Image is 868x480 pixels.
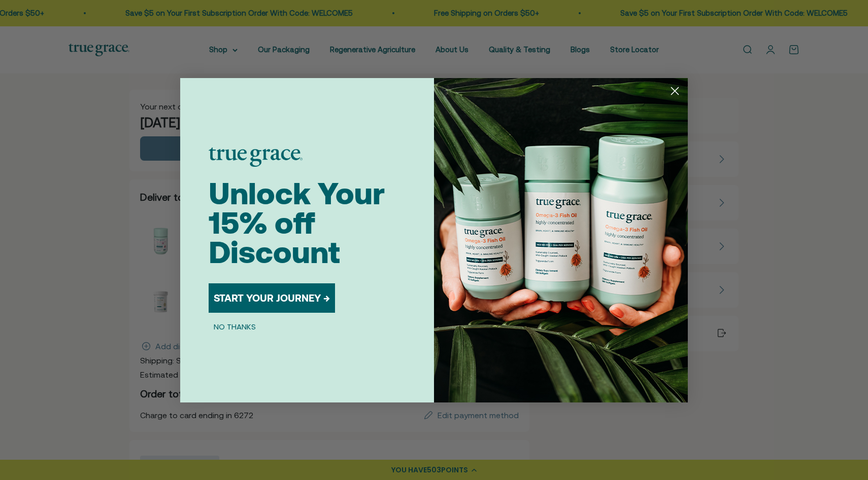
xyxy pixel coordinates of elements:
button: NO THANKS [209,321,261,333]
img: 098727d5-50f8-4f9b-9554-844bb8da1403.jpeg [434,78,688,402]
img: logo placeholder [209,147,303,167]
button: START YOUR JOURNEY → [209,283,335,313]
span: Unlock Your 15% off Discount [209,176,385,270]
button: Close dialog [666,82,684,100]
